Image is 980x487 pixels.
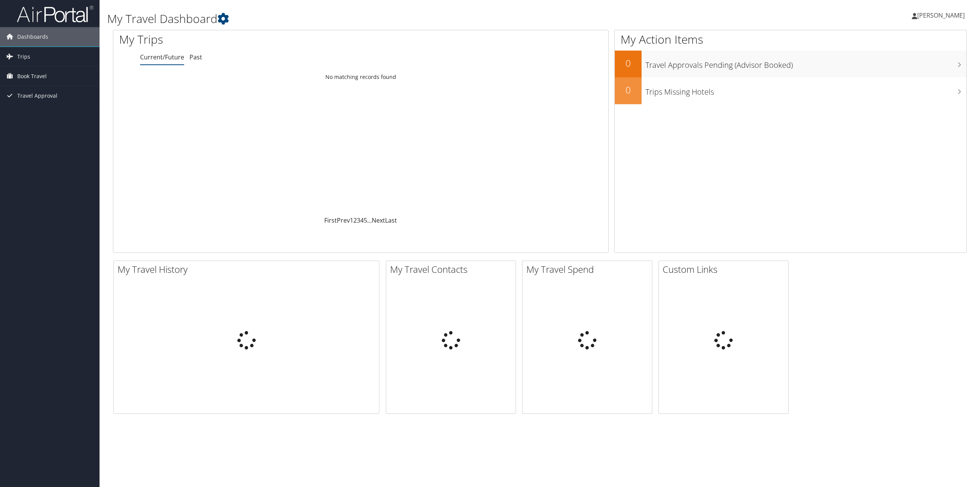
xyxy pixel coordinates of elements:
a: Next [372,216,385,225]
h2: My Travel Contacts [390,263,516,276]
h3: Travel Approvals Pending (Advisor Booked) [645,56,966,71]
h1: My Travel Dashboard [107,11,684,27]
span: Dashboards [17,27,48,46]
a: Past [189,53,202,61]
span: [PERSON_NAME] [917,11,965,20]
a: 1 [350,216,353,225]
td: No matching records found [113,70,608,84]
h2: 0 [615,84,642,97]
a: 3 [357,216,360,225]
h1: My Trips [119,31,396,48]
img: airportal-logo.png [17,5,93,23]
a: 0Travel Approvals Pending (Advisor Booked) [615,51,966,77]
h1: My Action Items [615,31,966,48]
span: Book Travel [17,67,47,86]
span: … [367,216,372,225]
h2: My Travel History [118,263,379,276]
a: [PERSON_NAME] [912,4,972,27]
a: First [324,216,337,225]
a: Last [385,216,397,225]
a: Current/Future [140,53,184,61]
h2: My Travel Spend [526,263,652,276]
h3: Trips Missing Hotels [645,83,966,97]
h2: 0 [615,57,642,70]
a: 5 [364,216,367,225]
a: 4 [360,216,364,225]
a: 2 [353,216,357,225]
span: Trips [17,47,30,66]
a: Prev [337,216,350,225]
h2: Custom Links [663,263,788,276]
a: 0Trips Missing Hotels [615,77,966,104]
span: Travel Approval [17,86,57,105]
